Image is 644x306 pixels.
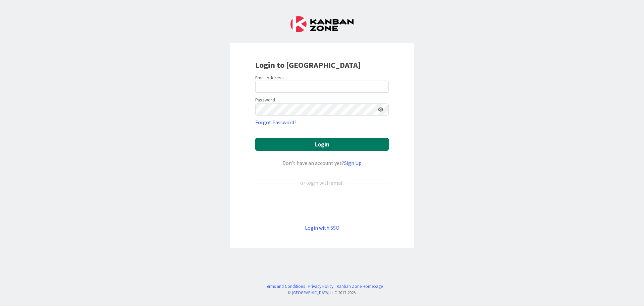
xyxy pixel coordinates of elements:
b: Login to [GEOGRAPHIC_DATA] [255,60,361,70]
a: [GEOGRAPHIC_DATA] [292,290,329,295]
label: Password [255,96,275,103]
a: Login with SSO [305,224,339,231]
a: Terms and Conditions [265,283,305,290]
button: Login [255,138,389,151]
iframe: Sign in with Google Button [252,198,392,213]
div: Don’t have an account yet? [255,159,389,167]
a: Privacy Policy [308,283,333,290]
img: Kanban Zone [290,16,354,32]
div: © LLC 2017- 2025 . [262,290,383,296]
a: Sign Up [344,160,362,166]
div: or login with email [299,179,345,187]
a: Kanban Zone Homepage [337,283,383,290]
a: Forgot Password? [255,118,297,126]
label: Email Address [255,75,284,81]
